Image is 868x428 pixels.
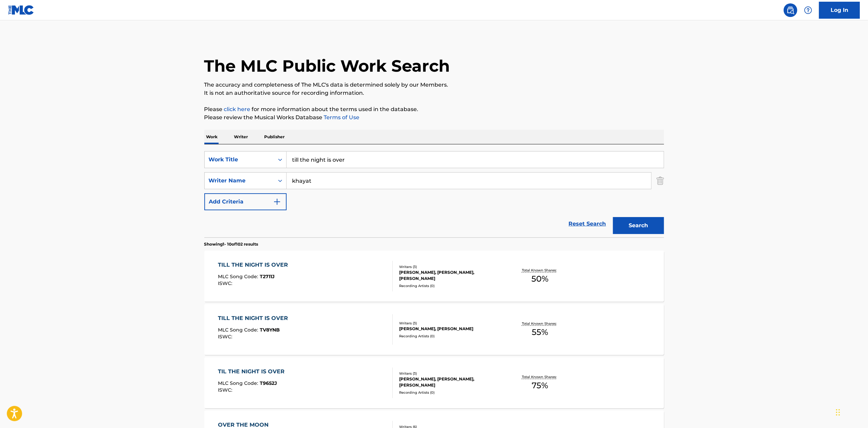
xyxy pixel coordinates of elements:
[399,334,502,339] div: Recording Artists ( 0 )
[8,5,34,15] img: MLC Logo
[204,56,450,76] h1: The MLC Public Work Search
[565,216,610,231] a: Reset Search
[260,327,280,333] span: TV8YNB
[399,264,502,269] div: Writers ( 3 )
[531,273,548,285] span: 50 %
[218,334,234,340] span: ISWC :
[522,321,558,326] p: Total Known Shares:
[522,268,558,273] p: Total Known Shares:
[218,327,260,333] span: MLC Song Code :
[204,151,664,237] form: Search Form
[399,326,502,332] div: [PERSON_NAME], [PERSON_NAME]
[224,106,251,112] a: click here
[399,269,502,282] div: [PERSON_NAME], [PERSON_NAME], [PERSON_NAME]
[204,130,220,144] p: Work
[836,402,840,423] div: Drag
[532,379,548,392] span: 75 %
[218,380,260,386] span: MLC Song Code :
[218,261,291,269] div: TILL THE NIGHT IS OVER
[399,376,502,388] div: [PERSON_NAME], [PERSON_NAME], [PERSON_NAME]
[819,2,860,19] a: Log In
[273,198,281,206] img: 9d2ae6d4665cec9f34b9.svg
[204,105,664,113] p: Please for more information about the terms used in the database.
[804,6,812,14] img: help
[218,280,234,286] span: ISWC :
[204,357,664,408] a: TIL THE NIGHT IS OVERMLC Song Code:T9652JISWC:Writers (3)[PERSON_NAME], [PERSON_NAME], [PERSON_NA...
[204,193,287,210] button: Add Criteria
[399,321,502,326] div: Writers ( 3 )
[262,130,287,144] p: Publisher
[204,113,664,122] p: Please review the Musical Works Database
[323,114,360,121] a: Terms of Use
[399,371,502,376] div: Writers ( 3 )
[218,273,260,280] span: MLC Song Code :
[218,314,291,322] div: TILL THE NIGHT IS OVER
[522,374,558,379] p: Total Known Shares:
[834,395,868,428] iframe: Chat Widget
[784,3,797,17] a: Public Search
[260,380,277,386] span: T9652J
[209,177,270,185] div: Writer Name
[801,3,815,17] div: Help
[260,273,275,280] span: T2711J
[204,89,664,97] p: It is not an authoritative source for recording information.
[532,326,548,338] span: 55 %
[209,156,270,164] div: Work Title
[232,130,250,144] p: Writer
[786,6,795,14] img: search
[613,217,664,234] button: Search
[204,81,664,89] p: The accuracy and completeness of The MLC's data is determined solely by our Members.
[204,304,664,355] a: TILL THE NIGHT IS OVERMLC Song Code:TV8YNBISWC:Writers (3)[PERSON_NAME], [PERSON_NAME]Recording A...
[204,241,258,247] p: Showing 1 - 10 of 102 results
[204,251,664,302] a: TILL THE NIGHT IS OVERMLC Song Code:T2711JISWC:Writers (3)[PERSON_NAME], [PERSON_NAME], [PERSON_N...
[218,368,288,376] div: TIL THE NIGHT IS OVER
[657,172,664,189] img: Delete Criterion
[218,387,234,393] span: ISWC :
[399,390,502,395] div: Recording Artists ( 0 )
[399,283,502,288] div: Recording Artists ( 0 )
